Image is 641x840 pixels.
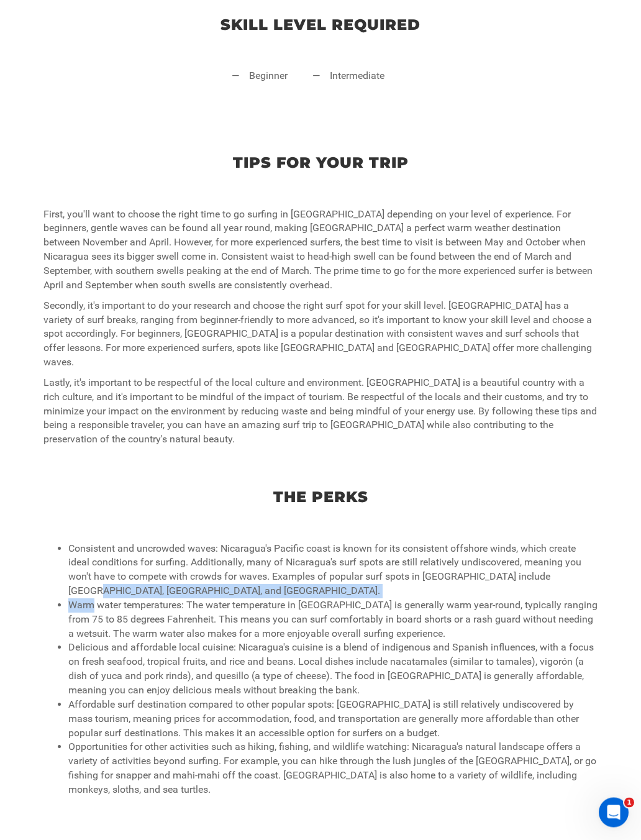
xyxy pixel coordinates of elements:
[624,798,634,808] span: 1
[232,70,240,107] span: —
[68,741,598,797] li: Opportunities for other activities such as hiking, fishing, and wildlife watching: Nicaragua's na...
[68,542,598,599] li: Consistent and uncrowded waves: Nicaragua's Pacific coast is known for its consistent offshore wi...
[68,641,598,698] li: Delicious and affordable local cuisine: Nicaragua's cuisine is a blend of indigenous and Spanish ...
[12,487,629,508] p: The Perks
[68,599,598,642] li: Warm water temperatures: The water temperature in [GEOGRAPHIC_DATA] is generally warm year-round,...
[68,698,598,741] li: Affordable surf destination compared to other popular spots: [GEOGRAPHIC_DATA] is still relativel...
[12,15,629,36] p: Skill Level Required
[43,208,598,293] p: First, you'll want to choose the right time to go surfing in [GEOGRAPHIC_DATA] depending on your ...
[312,70,320,107] span: —
[312,70,384,107] li: intermediate
[12,153,629,174] p: Tips for your trip
[232,70,288,107] li: beginner
[43,299,598,370] p: Secondly, it's important to do your research and choose the right surf spot for your skill level....
[599,798,629,828] iframe: Intercom live chat
[43,377,598,447] p: Lastly, it's important to be respectful of the local culture and environment. [GEOGRAPHIC_DATA] i...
